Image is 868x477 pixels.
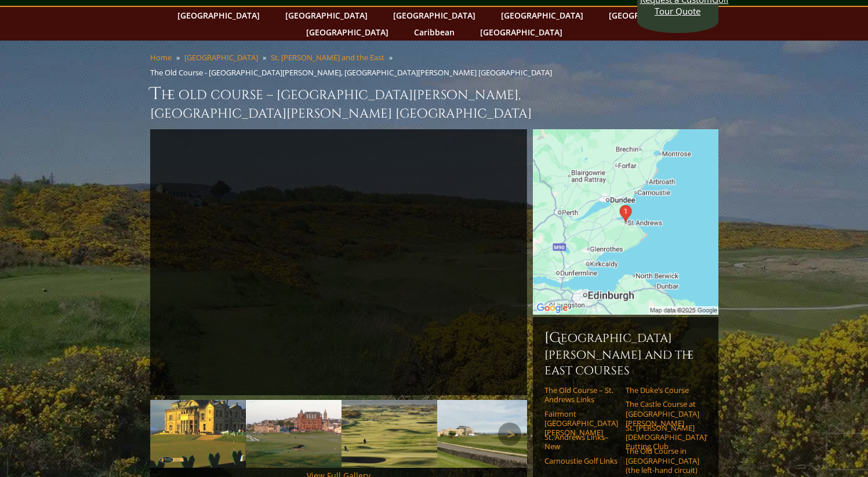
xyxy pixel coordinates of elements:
[387,7,481,24] a: [GEOGRAPHIC_DATA]
[544,456,618,465] a: Carnoustie Golf Links
[172,7,266,24] a: [GEOGRAPHIC_DATA]
[184,52,258,63] a: [GEOGRAPHIC_DATA]
[626,423,699,451] a: St. [PERSON_NAME] [DEMOGRAPHIC_DATA]’ Putting Club
[544,409,618,438] a: Fairmont [GEOGRAPHIC_DATA][PERSON_NAME]
[150,82,718,122] h1: The Old Course – [GEOGRAPHIC_DATA][PERSON_NAME], [GEOGRAPHIC_DATA][PERSON_NAME] [GEOGRAPHIC_DATA]
[495,7,589,24] a: [GEOGRAPHIC_DATA]
[150,52,172,63] a: Home
[408,24,460,41] a: Caribbean
[603,7,697,24] a: [GEOGRAPHIC_DATA]
[544,329,707,378] h6: [GEOGRAPHIC_DATA][PERSON_NAME] and the East Courses
[544,385,618,405] a: The Old Course – St. Andrews Links
[626,385,699,395] a: The Duke’s Course
[626,446,699,475] a: The Old Course in [GEOGRAPHIC_DATA] (the left-hand circuit)
[474,24,568,41] a: [GEOGRAPHIC_DATA]
[544,432,618,451] a: St. Andrews Links–New
[271,52,384,63] a: St. [PERSON_NAME] and the East
[533,129,718,315] img: Google Map of St Andrews Links, St Andrews, United Kingdom
[498,423,521,446] a: Next
[300,24,394,41] a: [GEOGRAPHIC_DATA]
[279,7,373,24] a: [GEOGRAPHIC_DATA]
[150,67,557,78] li: The Old Course - [GEOGRAPHIC_DATA][PERSON_NAME], [GEOGRAPHIC_DATA][PERSON_NAME] [GEOGRAPHIC_DATA]
[626,399,699,428] a: The Castle Course at [GEOGRAPHIC_DATA][PERSON_NAME]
